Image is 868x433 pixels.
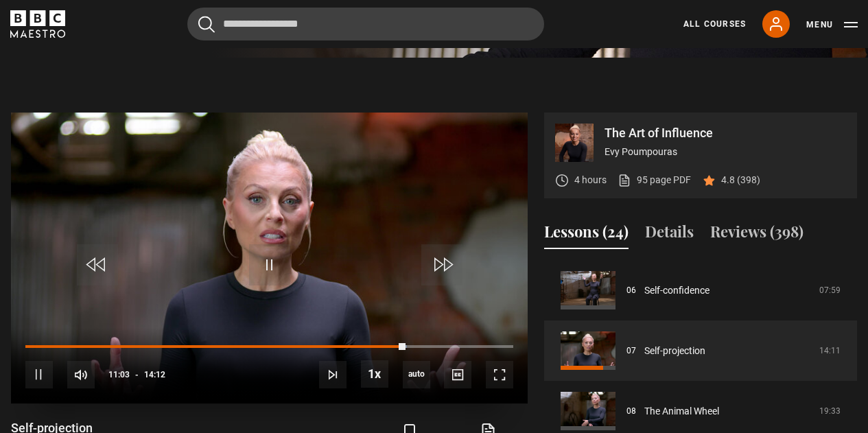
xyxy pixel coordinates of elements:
[645,220,694,249] button: Details
[25,361,53,388] button: Pause
[135,370,139,379] span: -
[361,360,388,388] button: Playback Rate
[10,10,65,38] svg: BBC Maestro
[721,173,760,187] p: 4.8 (398)
[319,361,347,388] button: Next Lesson
[544,220,629,249] button: Lessons (24)
[644,344,705,358] a: Self-projection
[618,173,691,187] a: 95 page PDF
[108,362,130,387] span: 11:03
[187,8,544,40] input: Search
[605,127,846,139] p: The Art of Influence
[486,361,513,388] button: Fullscreen
[644,404,719,419] a: The Animal Wheel
[67,361,95,388] button: Mute
[198,16,215,33] button: Submit the search query
[574,173,607,187] p: 4 hours
[25,345,513,348] div: Progress Bar
[444,361,471,388] button: Captions
[403,361,430,388] span: auto
[644,283,709,298] a: Self-confidence
[710,220,804,249] button: Reviews (398)
[806,18,858,32] button: Toggle navigation
[403,361,430,388] div: Current quality: 360p
[144,362,165,387] span: 14:12
[605,145,846,159] p: Evy Poumpouras
[11,113,528,403] video-js: Video Player
[683,18,746,30] a: All Courses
